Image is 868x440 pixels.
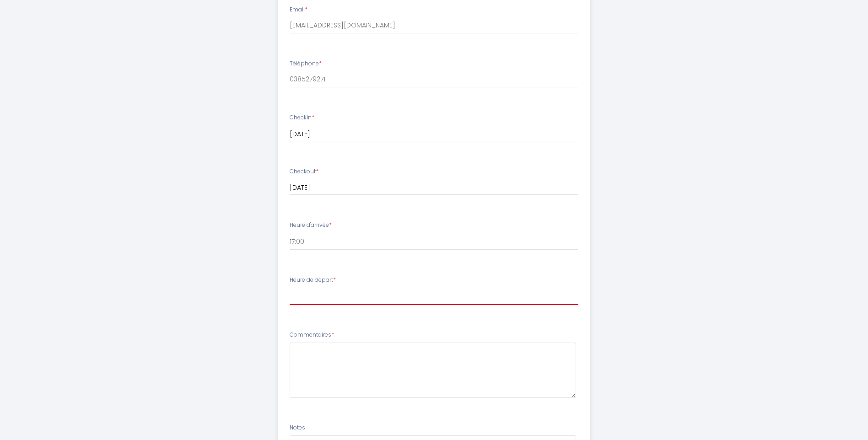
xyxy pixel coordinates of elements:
[290,276,336,284] label: Heure de départ
[290,5,307,14] label: Email
[290,59,322,68] label: Téléphone
[290,113,314,122] label: Checkin
[290,424,305,432] label: Notes
[290,331,334,339] label: Commentaires
[290,167,318,176] label: Checkout
[290,221,332,230] label: Heure d'arrivée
